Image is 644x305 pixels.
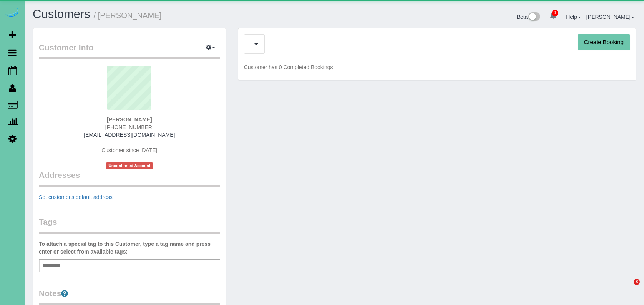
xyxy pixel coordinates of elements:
img: New interface [528,12,540,22]
a: Customers [33,7,90,21]
span: 3 [634,279,640,285]
span: 1 [552,10,558,16]
strong: [PERSON_NAME] [107,116,152,123]
span: [PHONE_NUMBER] [105,124,154,130]
a: Help [566,14,581,20]
button: Create Booking [578,34,630,50]
p: Customer has 0 Completed Bookings [244,63,630,71]
iframe: Intercom live chat [618,279,636,297]
small: / [PERSON_NAME] [94,11,162,20]
a: [EMAIL_ADDRESS][DOMAIN_NAME] [84,132,175,138]
legend: Tags [39,216,220,234]
a: Beta [517,14,541,20]
a: Set customer's default address [39,194,113,200]
legend: Customer Info [39,42,220,59]
span: Unconfirmed Account [106,162,153,169]
span: Customer since [DATE] [101,147,157,153]
legend: Notes [39,288,220,305]
a: 1 [546,8,561,25]
label: To attach a special tag to this Customer, type a tag name and press enter or select from availabl... [39,240,220,255]
a: [PERSON_NAME] [586,14,634,20]
img: Automaid Logo [5,8,20,18]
